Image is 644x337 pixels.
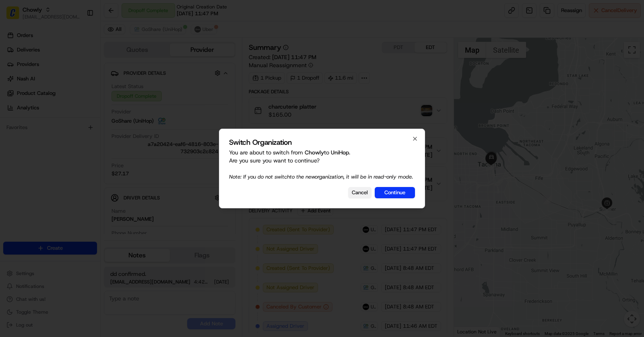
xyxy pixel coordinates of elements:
p: You are about to switch from to . Are you sure you want to continue? [229,148,415,181]
h2: Switch Organization [229,139,415,146]
span: Pylon [80,44,97,50]
button: Continue [375,187,415,198]
button: Cancel [348,187,372,198]
a: Powered byPylon [57,44,97,50]
span: UniHop [331,149,349,156]
span: Note: If you do not switch to the new organization, it will be in read-only mode. [229,173,413,180]
span: Chowly [305,149,324,156]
